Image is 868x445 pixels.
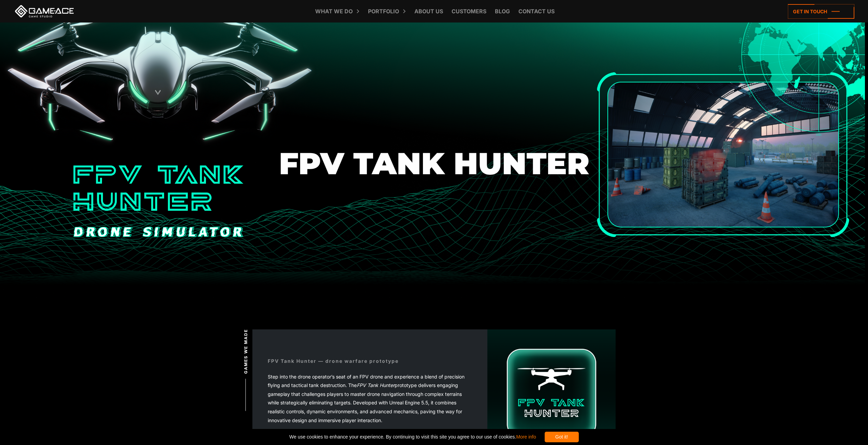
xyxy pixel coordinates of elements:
div: Got it! [545,432,579,442]
em: FPV Tank Hunter [357,382,395,388]
h1: FPV Tank Hunter [279,147,589,180]
div: FPV Tank Hunter — drone warfare prototype [268,357,399,365]
p: Step into the drone operator’s seat of an FPV drone and experience a blend of precision flying an... [268,372,472,425]
span: We use cookies to enhance your experience. By continuing to visit this site you agree to our use ... [289,432,536,442]
a: More info [516,434,536,440]
a: Get in touch [788,4,854,19]
span: Games we made [243,329,249,374]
